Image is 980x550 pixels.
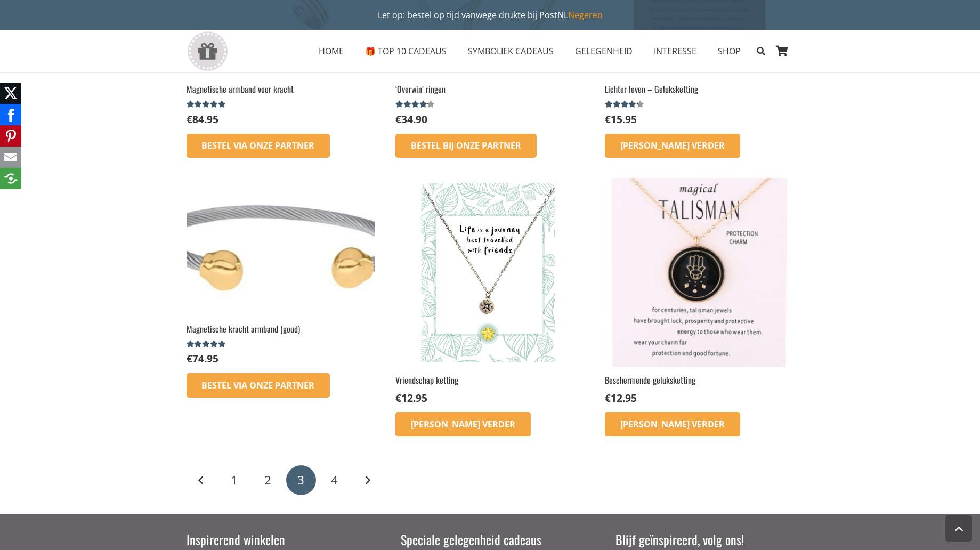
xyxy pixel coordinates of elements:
a: Lees meer over “Lichter leven - Geluksketting” [605,134,740,158]
a: Zoeken [751,38,770,64]
span: € [605,112,611,126]
div: Gewaardeerd 4.00 uit 5 [395,100,436,109]
h2: Beschermende geluksketting [605,374,793,386]
bdi: 15.95 [605,112,637,126]
span: 🎁 TOP 10 CADEAUS [365,45,447,57]
a: SHOPSHOP Menu [707,38,751,64]
span: Gewaardeerd uit 5 [187,340,228,349]
a: Beschermende geluksketting €12.95 [605,178,793,405]
bdi: 74.95 [187,351,218,366]
h2: Magnetische kracht armband (goud) [187,323,375,335]
h2: Lichter leven – Geluksketting [605,83,793,95]
a: INTERESSEINTERESSE Menu [643,38,707,64]
nav: Berichten paginering [187,464,794,497]
span: INTERESSE [654,45,696,57]
a: Pagina 2 [253,465,282,495]
img: Ketting Hamsa Hand Goud kopen - voor geluk en bescherming in moeilijke tijden zoals de coronatijd [605,178,793,367]
span: 2 [264,472,271,488]
a: Pagina 1 [220,465,249,495]
span: Pagina 3 [286,465,316,495]
bdi: 12.95 [395,391,427,405]
a: Bestel via onze partner [187,134,330,158]
a: Vorige [187,465,216,495]
a: Vriendschap ketting €12.95 [395,178,584,405]
a: Volgende [352,465,382,495]
h2: Vriendschap ketting [395,374,584,386]
span: Gewaardeerd uit 5 [395,100,428,109]
a: Negeren [568,9,603,21]
span: Gewaardeerd uit 5 [605,100,637,109]
div: Gewaardeerd 4.00 uit 5 [605,100,646,109]
bdi: 12.95 [605,391,637,405]
span: 4 [331,472,338,488]
span: € [187,351,192,366]
h2: Magnetische armband voor kracht [187,83,375,95]
div: Gewaardeerd 5.00 uit 5 [187,100,228,109]
span: SHOP [718,45,741,57]
span: € [395,112,401,126]
a: Terug naar top [945,515,972,542]
a: HOMEHOME Menu [308,38,354,64]
span: € [187,112,192,126]
bdi: 34.90 [395,112,427,126]
span: HOME [319,45,344,57]
span: GELEGENHEID [575,45,633,57]
span: SYMBOLIEK CADEAUS [468,45,554,57]
img: kado Energie Armband met magneet cadeau therapie pijn sieraad gouden zilveren armband kopen [187,178,375,316]
div: Gewaardeerd 5.00 uit 5 [187,340,228,349]
bdi: 84.95 [187,112,218,126]
a: Lees meer over “Beschermende geluksketting” [605,412,740,436]
span: € [395,391,401,405]
a: Bestel via onze partner [187,373,330,398]
h2: ‘Overwin’ ringen [395,83,584,95]
h3: Blijf geïnspireerd, volg ons! [615,531,794,549]
a: gift-box-icon-grey-inspirerendwinkelen [187,31,229,71]
span: 3 [297,472,304,488]
a: Lees meer over “Vriendschap ketting” [395,412,531,436]
a: SYMBOLIEK CADEAUSSYMBOLIEK CADEAUS Menu [457,38,564,64]
a: Bestel bij onze Partner [395,134,537,158]
a: Pagina 4 [319,465,349,495]
span: € [605,391,611,405]
span: 1 [231,472,238,488]
a: GELEGENHEIDGELEGENHEID Menu [564,38,643,64]
h3: Inspirerend winkelen [187,531,365,549]
img: Klein cadeautje bestellen - speciaal sieraad vriendin - inspirerendwinkelen.nl [395,178,584,367]
span: Gewaardeerd uit 5 [187,100,228,109]
a: 🎁 TOP 10 CADEAUS🎁 TOP 10 CADEAUS Menu [354,38,457,64]
a: Magnetische kracht armband (goud)Gewaardeerd 5.00 uit 5 €74.95 [187,178,375,366]
h3: Speciale gelegenheid cadeaus [401,531,579,549]
a: Winkelwagen [771,30,794,72]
